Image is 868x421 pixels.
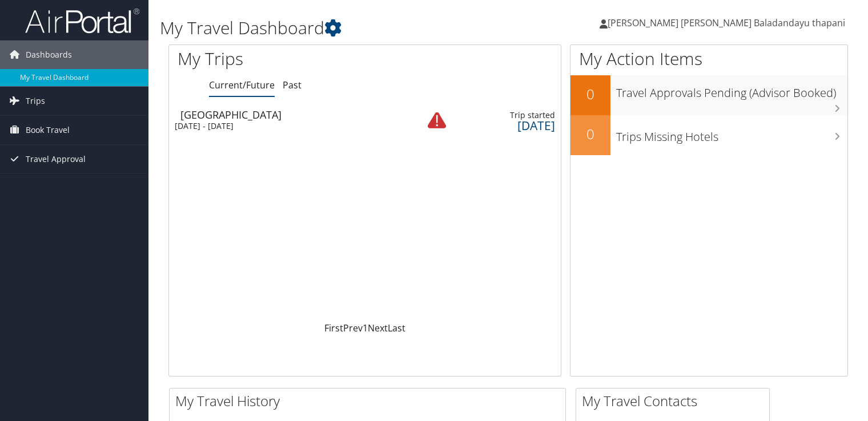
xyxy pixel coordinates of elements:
h3: Travel Approvals Pending (Advisor Booked) [616,79,847,101]
img: alert-flat-solid-warning.png [428,111,446,129]
h1: My Action Items [570,47,847,71]
a: 0Travel Approvals Pending (Advisor Booked) [570,75,847,115]
span: Dashboards [26,41,72,69]
h1: My Travel Dashboard [160,16,624,40]
a: Last [388,322,405,334]
a: First [324,322,343,334]
a: 0Trips Missing Hotels [570,115,847,155]
a: Past [283,79,302,91]
a: Current/Future [209,79,275,91]
h2: My Travel History [175,391,565,411]
a: Prev [343,322,363,334]
img: airportal-logo.png [25,7,139,34]
h2: My Travel Contacts [582,391,769,411]
span: Book Travel [26,116,70,144]
h2: 0 [570,124,610,144]
div: [GEOGRAPHIC_DATA] [180,110,408,120]
a: [PERSON_NAME] [PERSON_NAME] Baladandayu thapani [600,6,857,40]
a: 1 [363,322,368,334]
div: Trip started [459,110,554,120]
span: Trips [26,87,45,115]
h3: Trips Missing Hotels [616,123,847,145]
span: [PERSON_NAME] [PERSON_NAME] Baladandayu thapani [608,17,845,29]
span: Travel Approval [26,145,86,173]
h2: 0 [570,84,610,104]
div: [DATE] [459,120,554,131]
h1: My Trips [178,47,389,71]
div: [DATE] - [DATE] [175,121,402,131]
a: Next [368,322,388,334]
